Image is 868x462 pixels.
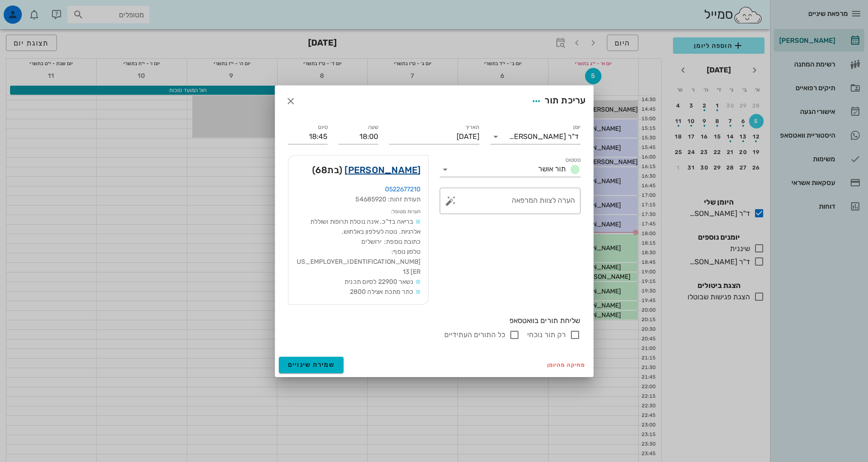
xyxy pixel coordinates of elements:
div: סטטוסתור אושר [440,162,580,177]
label: רק תור נוכחי [527,330,566,339]
div: יומןד"ר [PERSON_NAME] [490,129,580,144]
label: סיום [318,124,328,131]
span: מחיקה מהיומן [547,362,586,368]
label: שעה [368,124,378,131]
button: שמירת שינויים [279,357,344,373]
small: הערות מטופל: [391,209,421,215]
label: יומן [573,124,580,131]
span: תור אושר [538,164,566,173]
div: שליחת תורים בוואטסאפ [288,316,580,326]
div: ד"ר [PERSON_NAME] [509,133,579,141]
button: מחיקה מהיומן [544,359,590,371]
label: סטטוס [565,157,580,164]
span: 68 [315,164,328,175]
span: כתר מתכת אצילה 2800 [350,288,414,296]
span: נשאר 22900 לסיום תכנית [344,278,413,286]
span: שמירת שינויים [288,361,335,369]
span: (בת ) [312,163,343,177]
span: בריאה בד"כ. אינה נוטלת תרופות ושוללת אלרגיות. נוטה לעילפון באלחוש. כתובת נוספת: ירושלים טלפון נוס... [297,218,421,276]
div: תעודת זהות: 54685920 [296,195,421,205]
label: כל התורים העתידיים [444,330,505,339]
a: 0522677210 [385,185,421,193]
div: עריכת תור [528,93,586,109]
a: [PERSON_NAME] [344,163,421,177]
label: תאריך [465,124,479,131]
